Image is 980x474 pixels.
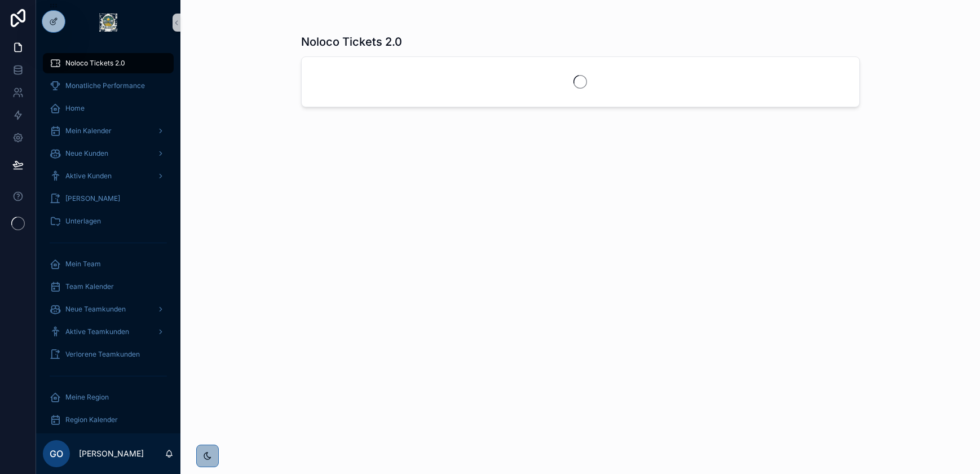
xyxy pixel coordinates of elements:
[43,143,174,164] a: Neue Kunden
[65,81,145,90] span: Monatliche Performance
[43,410,174,430] a: Region Kalender
[65,149,108,158] span: Neue Kunden
[79,448,144,459] p: [PERSON_NAME]
[43,53,174,73] a: Noloco Tickets 2.0
[43,211,174,231] a: Unterlagen
[65,59,125,68] span: Noloco Tickets 2.0
[65,327,129,336] span: Aktive Teamkunden
[43,299,174,319] a: Neue Teamkunden
[99,14,117,32] img: App logo
[36,45,180,433] div: scrollable content
[65,350,140,359] span: Verlorene Teamkunden
[50,447,63,460] span: GO
[43,98,174,118] a: Home
[43,76,174,96] a: Monatliche Performance
[65,260,101,269] span: Mein Team
[65,217,101,226] span: Unterlagen
[65,104,85,113] span: Home
[65,415,118,424] span: Region Kalender
[65,305,126,314] span: Neue Teamkunden
[301,34,402,50] h1: Noloco Tickets 2.0
[43,387,174,407] a: Meine Region
[43,322,174,342] a: Aktive Teamkunden
[43,276,174,297] a: Team Kalender
[43,254,174,274] a: Mein Team
[43,121,174,141] a: Mein Kalender
[65,282,114,291] span: Team Kalender
[65,172,112,181] span: Aktive Kunden
[43,344,174,365] a: Verlorene Teamkunden
[43,166,174,186] a: Aktive Kunden
[43,188,174,209] a: [PERSON_NAME]
[65,393,109,402] span: Meine Region
[65,126,112,135] span: Mein Kalender
[65,194,120,203] span: [PERSON_NAME]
